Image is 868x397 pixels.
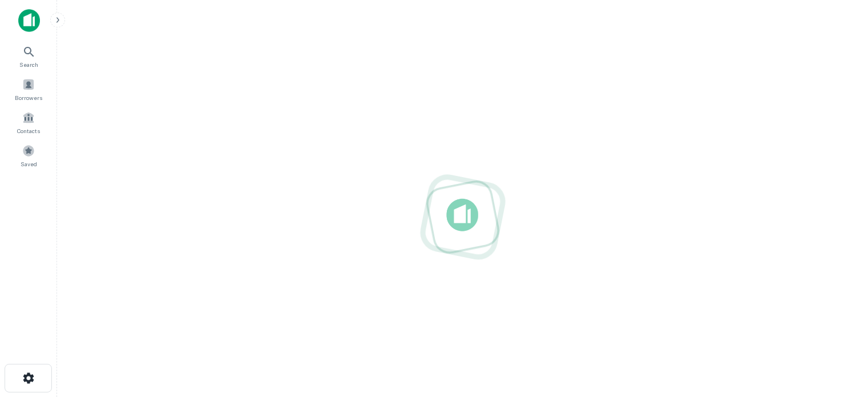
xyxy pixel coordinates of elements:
a: Search [3,41,54,71]
iframe: Chat Widget [811,306,868,360]
a: Contacts [3,107,54,138]
span: Contacts [17,126,40,135]
span: Search [19,60,38,69]
a: Borrowers [3,74,54,105]
img: capitalize-icon.png [18,9,40,32]
a: Saved [3,140,54,171]
span: Saved [21,159,37,169]
span: Borrowers [15,93,42,102]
